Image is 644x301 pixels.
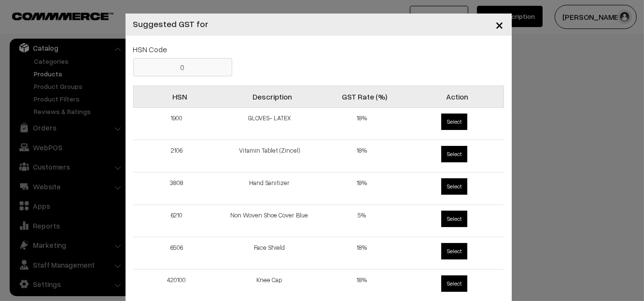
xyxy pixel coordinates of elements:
span: Select [441,114,467,130]
span: Select [441,243,467,259]
td: 18% [319,140,411,172]
button: Close [488,10,512,40]
td: GLOVES- LATEX [226,108,319,140]
th: HSN [133,86,226,108]
span: × [496,15,504,33]
td: 18% [319,237,411,270]
th: GST Rate (%) [319,86,411,108]
td: 1900 [133,108,226,140]
td: 6210 [133,205,226,237]
th: Action [411,86,504,108]
td: Vitamin Tablet (Zincel) [226,140,319,172]
h5: Suggested GST for [133,17,209,30]
td: 18% [319,108,411,140]
td: 5% [319,205,411,237]
span: Select [441,146,467,162]
td: 3808 [133,172,226,205]
span: Select [441,178,467,195]
td: Hand Sanitizer [226,172,319,205]
td: 2106 [133,140,226,172]
th: Description [226,86,319,108]
td: 6506 [133,237,226,270]
span: Select [441,275,467,292]
label: HSN Code [133,43,168,55]
td: Face Shield [226,237,319,270]
span: Select [441,211,467,227]
td: Non Woven Shoe Cover Blue [226,205,319,237]
td: 18% [319,172,411,205]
